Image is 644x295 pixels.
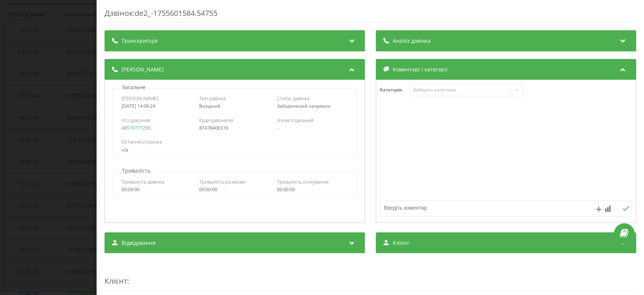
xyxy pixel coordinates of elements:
span: Заборонений напрямок [277,103,330,109]
div: - [277,125,348,131]
span: З ким з'єднаний [277,117,314,124]
span: [PERSON_NAME] [121,95,158,102]
span: Вихідний [199,103,220,109]
span: Остання сторінка [121,138,162,145]
span: [PERSON_NAME] [121,66,164,73]
div: 00:00:00 [121,187,192,192]
span: Транскрипція [121,37,158,45]
span: Клієнт [105,276,127,286]
span: Відвідування [121,239,155,247]
span: Тривалість дзвінка [121,178,164,185]
span: Клієнт [393,239,409,247]
span: Хто дзвонив [121,117,150,124]
div: Виберіть категорію [413,87,507,93]
span: Тривалість очікування [277,178,329,185]
div: : [105,261,636,290]
h4: Категорія : [380,87,410,93]
p: Тривалість [120,167,152,175]
span: Куди дзвонили [199,117,233,124]
div: 87478406316 [199,125,270,131]
span: Коментарі і категорії [393,66,447,73]
p: Загальне [120,83,148,91]
div: [DATE] 14:06:24 [121,103,192,109]
div: n/a [121,147,348,153]
div: 00:00:00 [199,187,270,192]
a: 48579777250 [121,125,151,131]
span: Статус дзвінка [277,95,309,102]
span: Тривалість розмови [199,178,246,185]
span: Аналіз дзвінка [393,37,430,45]
div: Дзвінок : de2_-1755601584.54755 [105,8,636,23]
div: 00:00:00 [277,187,348,192]
span: Тип дзвінка [199,95,226,102]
